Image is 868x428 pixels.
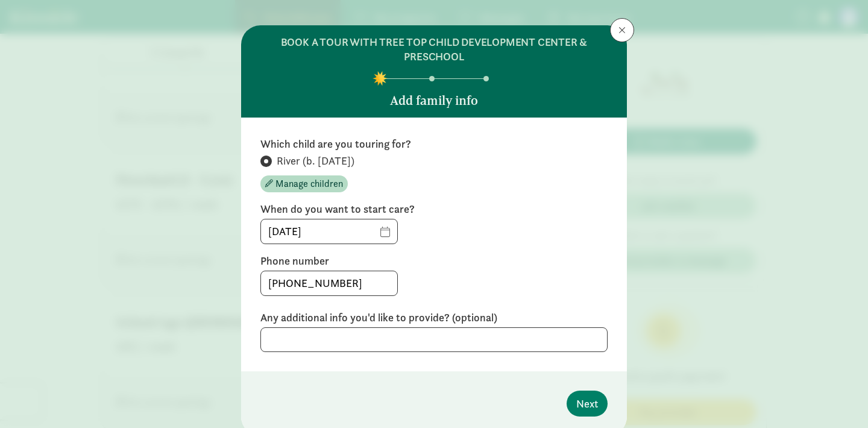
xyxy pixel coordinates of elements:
[390,93,478,108] h5: Add family info
[260,202,608,216] label: When do you want to start care?
[260,310,608,325] label: Any additional info you'd like to provide? (optional)
[567,391,608,417] button: Next
[260,175,348,192] button: Manage children
[260,137,608,151] label: Which child are you touring for?
[275,177,343,191] span: Manage children
[260,35,608,64] h6: BOOK A TOUR WITH TREE TOP CHILD DEVELOPMENT CENTER & PRESCHOOL
[576,395,598,412] span: Next
[277,154,354,168] span: River (b. [DATE])
[261,271,397,295] input: 5555555555
[260,254,608,268] label: Phone number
